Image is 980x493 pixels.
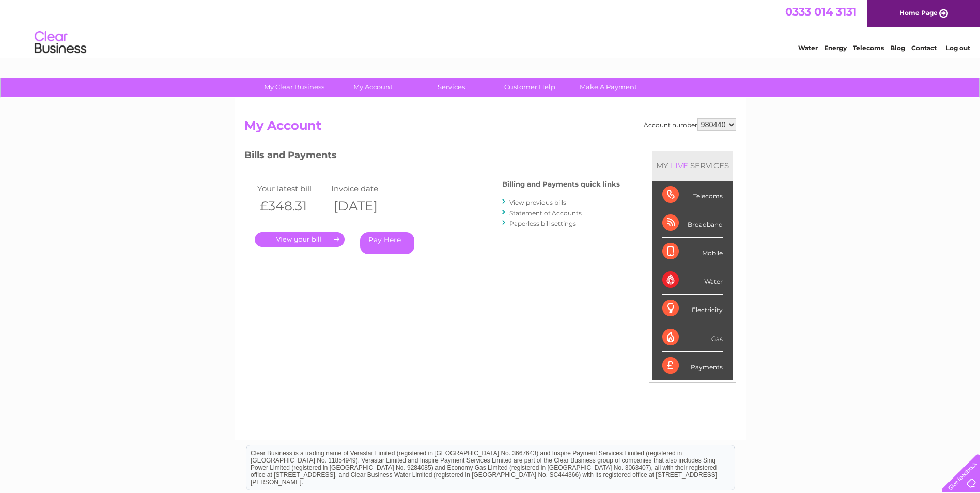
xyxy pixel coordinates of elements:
[409,78,494,97] a: Services
[824,44,847,52] a: Energy
[798,44,818,52] a: Water
[255,232,345,247] a: .
[329,195,403,217] th: [DATE]
[662,352,723,380] div: Payments
[946,44,970,52] a: Log out
[244,148,620,166] h3: Bills and Payments
[509,198,566,206] a: View previous bills
[244,118,736,138] h2: My Account
[502,180,620,188] h4: Billing and Payments quick links
[785,5,857,18] a: 0333 014 3131
[890,44,905,52] a: Blog
[255,195,329,217] th: £348.31
[34,27,87,58] img: logo.png
[509,220,576,227] a: Paperless bill settings
[252,78,337,97] a: My Clear Business
[566,78,651,97] a: Make A Payment
[360,232,414,254] a: Pay Here
[853,44,884,52] a: Telecoms
[911,44,937,52] a: Contact
[246,6,735,50] div: Clear Business is a trading name of Verastar Limited (registered in [GEOGRAPHIC_DATA] No. 3667643...
[329,181,403,195] td: Invoice date
[662,209,723,238] div: Broadband
[509,209,582,217] a: Statement of Accounts
[662,323,723,352] div: Gas
[652,151,733,180] div: MY SERVICES
[662,181,723,209] div: Telecoms
[255,181,329,195] td: Your latest bill
[662,238,723,266] div: Mobile
[644,118,736,131] div: Account number
[662,266,723,295] div: Water
[487,78,572,97] a: Customer Help
[662,295,723,323] div: Electricity
[668,161,690,171] div: LIVE
[330,78,415,97] a: My Account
